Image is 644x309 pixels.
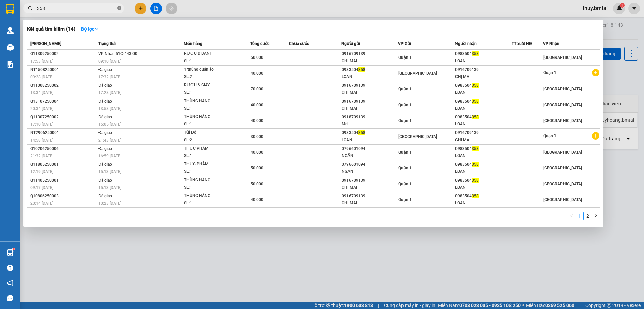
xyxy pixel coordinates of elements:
img: warehouse-icon [7,27,14,34]
img: warehouse-icon [7,44,14,51]
span: search [28,6,33,11]
span: 15:13 [DATE] [98,169,121,174]
div: 0983504 [455,98,511,105]
div: 0796601094 [342,145,398,152]
div: LOAN [455,168,511,175]
div: THÙNG HÀNG [184,113,234,121]
div: NGÂN [342,152,398,159]
span: Người nhận [455,41,477,46]
strong: Bộ lọc [81,26,99,32]
span: close-circle [117,5,121,12]
span: close-circle [117,6,121,10]
h3: Kết quả tìm kiếm ( 14 ) [27,26,75,33]
span: 16:59 [DATE] [98,154,121,158]
div: LOAN [342,137,398,144]
span: 14:58 [DATE] [30,138,53,143]
span: 17:53 [DATE] [30,59,53,64]
div: NT1508250001 [30,66,96,73]
span: Món hàng [184,41,202,46]
span: [GEOGRAPHIC_DATA] [543,166,582,170]
div: 0916709139 [342,177,398,184]
span: 09:17 [DATE] [30,185,53,190]
span: 50.000 [251,55,263,60]
div: Q11008250002 [30,82,96,89]
div: RƯỢU & BÁNH [184,50,234,57]
span: Quận 1 [398,166,412,170]
span: [GEOGRAPHIC_DATA] [543,103,582,107]
li: 1 [576,212,584,220]
span: VP Nhận [543,41,559,46]
div: 1 thùng quần áo [184,66,234,73]
div: 0916709139 [342,50,398,57]
span: TT xuất HĐ [512,41,532,46]
span: VP Gửi [398,41,411,46]
span: 21:43 [DATE] [98,138,121,143]
span: right [594,214,598,218]
span: 09:10 [DATE] [98,59,121,64]
span: 09:28 [DATE] [30,75,53,79]
span: Tổng cước [250,41,269,46]
div: CHỊ MAI [342,105,398,112]
span: 21:32 [DATE] [30,154,53,158]
span: 358 [472,162,479,167]
span: Quận 1 [398,182,412,186]
div: Q11307250002 [30,114,96,121]
span: 13:58 [DATE] [98,106,121,111]
span: 40.000 [251,103,263,107]
div: SL: 1 [184,168,234,176]
span: 17:32 [DATE] [98,75,121,79]
span: Quận 1 [398,197,412,202]
div: 0916709139 [342,98,398,105]
button: left [568,212,576,220]
span: down [94,27,99,31]
a: 2 [584,212,591,220]
div: THÙNG HÀNG [184,192,234,200]
span: [GEOGRAPHIC_DATA] [543,55,582,60]
span: Trạng thái [98,41,116,46]
button: Bộ lọcdown [75,24,104,34]
div: RƯỢU & GIÀY [184,82,234,89]
div: THỰC PHẨM [184,161,234,168]
img: solution-icon [7,61,14,68]
div: 0916709139 [342,193,398,200]
span: Quận 1 [398,118,412,123]
span: 358 [472,51,479,56]
span: 10:23 [DATE] [98,201,121,206]
span: VP Nhận 51C-443.00 [98,51,137,56]
div: NGÂN [342,168,398,175]
div: 0983504 [455,193,511,200]
span: plus-circle [592,132,599,140]
button: right [592,212,600,220]
span: Chưa cước [289,41,309,46]
span: message [7,295,13,301]
span: Quận 1 [543,133,556,138]
span: Quận 1 [398,150,412,155]
div: CHỊ MAI [342,89,398,96]
div: 0916709139 [342,82,398,89]
div: SL: 2 [184,73,234,81]
div: 0916709139 [455,66,511,73]
div: CHỊ MAI [342,184,398,191]
span: 358 [472,83,479,88]
div: LOAN [455,121,511,128]
sup: 1 [13,248,15,250]
span: 40.000 [251,71,263,76]
span: Quận 1 [543,70,556,75]
span: 13:34 [DATE] [30,90,53,95]
span: 30.000 [251,134,263,139]
div: Q10206250006 [30,145,96,152]
span: 358 [472,115,479,119]
div: LOAN [455,105,511,112]
span: 17:10 [DATE] [30,122,53,127]
div: CHỊ MAI [455,137,511,144]
div: Q13107250004 [30,98,96,105]
div: 0916709139 [455,129,511,137]
div: CHỊ MAI [342,200,398,207]
span: 358 [472,146,479,151]
div: 0918709139 [342,114,398,121]
div: 0983504 [455,177,511,184]
span: 50.000 [251,166,263,170]
div: SL: 1 [184,89,234,96]
span: Người gửi [341,41,360,46]
span: 17:28 [DATE] [98,90,121,95]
